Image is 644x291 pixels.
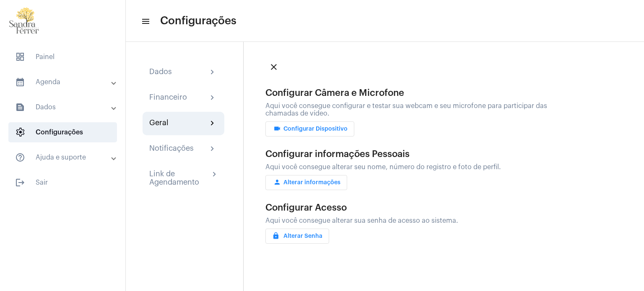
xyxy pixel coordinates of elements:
[208,144,218,154] mat-icon: chevron_right
[265,102,559,117] div: Aqui você consegue configurar e testar sua webcam e seu microfone para participar das chamadas de...
[15,102,112,112] mat-panel-title: Dados
[15,152,25,162] mat-icon: sidenav icon
[272,126,348,132] span: Configurar Dispositivo
[149,170,210,186] div: Link de Agendamento
[265,229,329,244] button: Alterar Senha
[8,173,117,193] span: Sair
[8,47,117,67] span: Painel
[272,233,322,239] span: Alterar Senha
[149,118,169,129] div: Geral
[265,121,354,136] button: Configurar Dispositivo
[149,144,194,154] div: Notificações
[208,93,218,103] mat-icon: chevron_right
[160,14,236,28] span: Configurações
[5,97,125,117] mat-expansion-panel-header: sidenav iconDados
[15,102,25,112] mat-icon: sidenav icon
[15,52,25,62] span: sidenav icon
[15,152,112,162] mat-panel-title: Ajuda e suporte
[141,16,149,26] mat-icon: sidenav icon
[5,72,125,92] mat-expansion-panel-header: sidenav iconAgenda
[8,122,117,142] span: Configurações
[15,77,112,87] mat-panel-title: Agenda
[7,4,42,38] img: 87cae55a-51f6-9edc-6e8c-b06d19cf5cca.png
[5,147,125,167] mat-expansion-panel-header: sidenav iconAjuda e suporte
[272,125,282,135] mat-icon: videocam
[208,67,218,77] mat-icon: chevron_right
[265,163,559,171] div: Aqui você consegue alterar seu nome, número do registro e foto de perfil.
[149,93,187,103] div: Financeiro
[265,88,559,98] div: Configurar Câmera e Microfone
[210,170,218,180] mat-icon: chevron_right
[265,203,559,213] div: Configurar Acesso
[272,180,340,185] span: Alterar informações
[15,178,25,188] mat-icon: sidenav icon
[15,77,25,87] mat-icon: sidenav icon
[208,118,218,129] mat-icon: chevron_right
[272,178,282,188] mat-icon: person
[149,67,172,77] div: Dados
[265,217,559,224] div: Aqui você consegue alterar sua senha de acesso ao sistema.
[265,175,347,190] button: Alterar informações
[15,127,25,137] span: sidenav icon
[269,62,279,72] mat-icon: close
[265,149,559,159] div: Configurar informações Pessoais
[272,232,282,242] mat-icon: locker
